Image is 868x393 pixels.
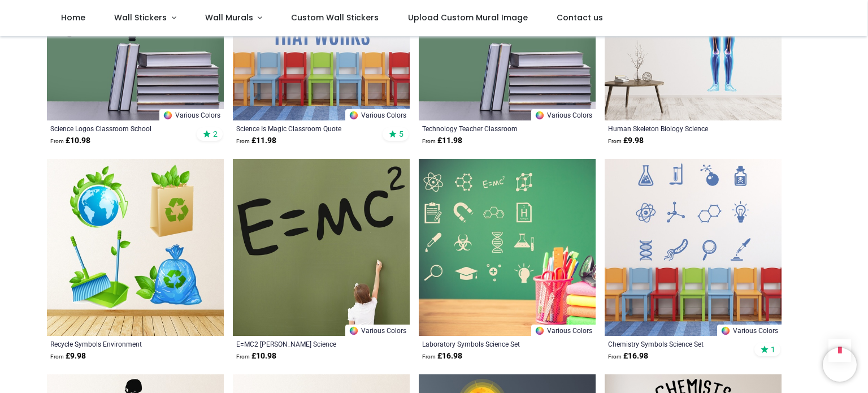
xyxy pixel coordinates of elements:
strong: £ 16.98 [422,351,462,362]
img: Color Wheel [349,110,359,120]
strong: £ 10.98 [50,135,90,146]
a: Various Colors [159,109,224,120]
a: Recycle Symbols Environment [50,339,186,348]
strong: £ 11.98 [236,135,276,146]
span: Home [61,12,85,23]
a: Science Is Magic Classroom Quote [236,124,372,133]
a: Technology Teacher Classroom [422,124,558,133]
span: From [608,353,622,360]
a: Various Colors [531,325,596,336]
img: Color Wheel [163,110,173,120]
span: 2 [213,129,218,139]
span: From [422,353,436,360]
a: Various Colors [531,109,596,120]
iframe: Brevo live chat [823,348,857,382]
img: Recycle Symbols Environment Wall Sticker [47,159,224,336]
span: From [50,353,64,360]
a: Various Colors [345,325,410,336]
span: From [236,138,250,144]
img: Color Wheel [535,326,545,336]
strong: £ 10.98 [236,351,276,362]
strong: £ 9.98 [608,135,644,146]
strong: £ 16.98 [608,351,648,362]
a: Science Logos Classroom School [50,124,186,133]
span: From [422,138,436,144]
img: E=MC2 Albert Einstein Science Wall Sticker [233,159,410,336]
span: Custom Wall Stickers [291,12,379,23]
a: E=MC2 [PERSON_NAME] Science [236,339,372,348]
a: Various Colors [717,325,782,336]
span: 5 [399,129,403,139]
span: Wall Stickers [114,12,167,23]
a: Human Skeleton Biology Science [608,124,744,133]
img: Laboratory Symbols Science Wall Sticker Set [419,159,596,336]
span: Wall Murals [205,12,253,23]
a: Various Colors [345,109,410,120]
span: 1 [771,344,775,355]
a: Laboratory Symbols Science Set [422,339,558,348]
img: Color Wheel [535,110,545,120]
span: From [50,138,64,144]
img: Color Wheel [349,326,359,336]
span: From [236,353,250,360]
a: Chemistry Symbols Science Set [608,339,744,348]
strong: £ 9.98 [50,351,86,362]
span: Contact us [557,12,603,23]
img: Chemistry Symbols Science Wall Sticker Set [605,159,782,336]
span: From [608,138,622,144]
span: Upload Custom Mural Image [408,12,528,23]
img: Color Wheel [721,326,731,336]
strong: £ 11.98 [422,135,462,146]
